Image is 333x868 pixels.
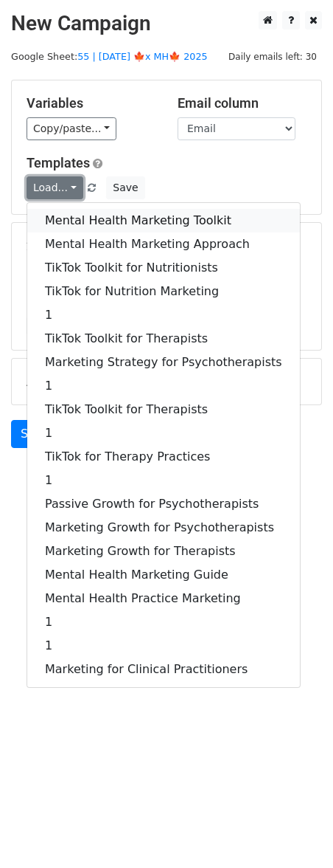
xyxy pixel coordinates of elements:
[27,351,300,374] a: Marketing Strategy for Psychotherapists
[27,209,300,232] a: Mental Health Marketing Toolkit
[27,398,300,421] a: TikTok Toolkit for Therapists
[27,610,300,634] a: 1
[27,492,300,516] a: Passive Growth for Psychotherapists
[27,540,300,563] a: Marketing Growth for Therapists
[223,49,322,65] span: Daily emails left: 30
[27,516,300,540] a: Marketing Growth for Psychotherapists
[11,11,322,36] h2: New Campaign
[259,797,333,868] iframe: Chat Widget
[27,634,300,658] a: 1
[27,445,300,469] a: TikTok for Therapy Practices
[27,327,300,351] a: TikTok Toolkit for Therapists
[27,280,300,303] a: TikTok for Nutrition Marketing
[27,303,300,327] a: 1
[223,51,322,62] a: Daily emails left: 30
[27,256,300,280] a: TikTok Toolkit for Nutritionists
[27,563,300,587] a: Mental Health Marketing Guide
[27,374,300,398] a: 1
[27,95,155,111] h5: Variables
[178,95,306,111] h5: Email column
[27,469,300,492] a: 1
[27,421,300,445] a: 1
[106,176,144,199] button: Save
[27,155,90,170] a: Templates
[27,117,116,140] a: Copy/paste...
[27,587,300,610] a: Mental Health Practice Marketing
[27,176,83,199] a: Load...
[11,420,60,448] a: Send
[27,658,300,681] a: Marketing for Clinical Practitioners
[77,51,207,62] a: 55 | [DATE] 🍁x MH🍁 2025
[27,232,300,256] a: Mental Health Marketing Approach
[11,51,208,62] small: Google Sheet:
